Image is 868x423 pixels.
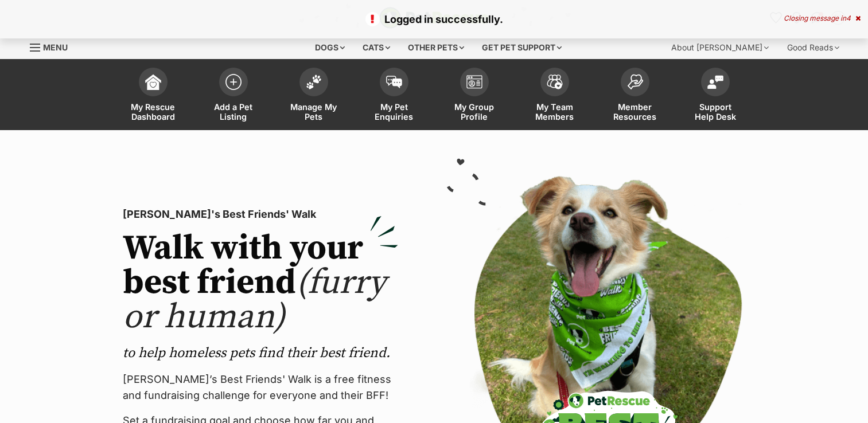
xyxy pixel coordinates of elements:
a: My Rescue Dashboard [113,62,193,130]
img: member-resources-icon-8e73f808a243e03378d46382f2149f9095a855e16c252ad45f914b54edf8863c.svg [627,74,643,89]
a: Menu [30,36,76,57]
a: Add a Pet Listing [193,62,274,130]
a: My Group Profile [434,62,515,130]
a: Manage My Pets [274,62,354,130]
div: Other pets [400,36,472,59]
div: Good Reads [779,36,847,59]
span: Menu [43,42,68,52]
a: Support Help Desk [675,62,756,130]
img: help-desk-icon-fdf02630f3aa405de69fd3d07c3f3aa587a6932b1a1747fa1d2bba05be0121f9.svg [707,75,723,89]
span: My Group Profile [449,102,500,122]
div: About [PERSON_NAME] [663,36,777,59]
span: Member Resources [609,102,661,122]
span: My Team Members [529,102,581,122]
img: group-profile-icon-3fa3cf56718a62981997c0bc7e787c4b2cf8bcc04b72c1350f741eb67cf2f40e.svg [466,75,482,89]
a: Member Resources [595,62,675,130]
div: Get pet support [474,36,570,59]
img: manage-my-pets-icon-02211641906a0b7f246fdf0571729dbe1e7629f14944591b6c1af311fb30b64b.svg [306,75,322,89]
a: My Pet Enquiries [354,62,434,130]
p: [PERSON_NAME]’s Best Friends' Walk is a free fitness and fundraising challenge for everyone and t... [123,371,398,404]
img: add-pet-listing-icon-0afa8454b4691262ce3f59096e99ab1cd57d4a30225e0717b998d2c9b9846f56.svg [225,74,242,90]
a: My Team Members [515,62,595,130]
p: [PERSON_NAME]'s Best Friends' Walk [123,206,398,222]
img: dashboard-icon-eb2f2d2d3e046f16d808141f083e7271f6b2e854fb5c12c21221c1fb7104beca.svg [145,74,161,90]
span: (furry or human) [123,261,386,339]
span: Add a Pet Listing [208,102,259,122]
span: My Rescue Dashboard [127,102,179,122]
p: to help homeless pets find their best friend. [123,344,398,362]
img: team-members-icon-5396bd8760b3fe7c0b43da4ab00e1e3bb1a5d9ba89233759b79545d2d3fc5d0d.svg [547,75,563,89]
span: Manage My Pets [288,102,340,122]
span: Support Help Desk [690,102,741,122]
img: pet-enquiries-icon-7e3ad2cf08bfb03b45e93fb7055b45f3efa6380592205ae92323e6603595dc1f.svg [386,76,402,88]
h2: Walk with your best friend [123,232,398,335]
div: Cats [355,36,398,59]
div: Dogs [307,36,353,59]
span: My Pet Enquiries [368,102,420,122]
